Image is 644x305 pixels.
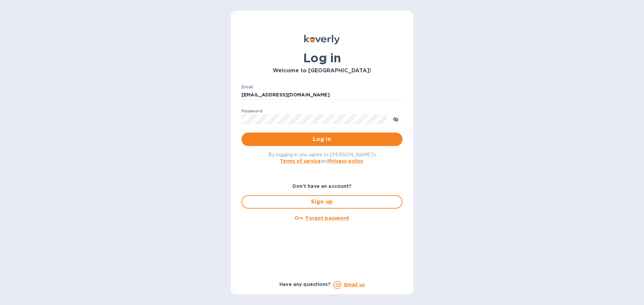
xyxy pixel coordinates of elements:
[241,68,402,74] h3: Welcome to [GEOGRAPHIC_DATA]!
[241,90,402,100] input: Enter email address
[241,51,402,65] h1: Log in
[279,282,331,287] b: Have any questions?
[241,85,253,89] label: Email
[268,152,376,164] span: By logging in you agree to [PERSON_NAME]'s and .
[306,215,349,221] u: Forgot password
[247,135,397,143] span: Log in
[344,282,365,287] a: Email us
[304,35,340,44] img: Koverly
[292,183,352,189] b: Don't have an account?
[329,158,363,164] a: Privacy policy
[389,112,402,126] button: toggle password visibility
[241,195,402,209] button: Sign up
[241,109,262,113] label: Password
[241,133,402,146] button: Log in
[280,158,321,164] a: Terms of service
[248,198,396,206] span: Sign up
